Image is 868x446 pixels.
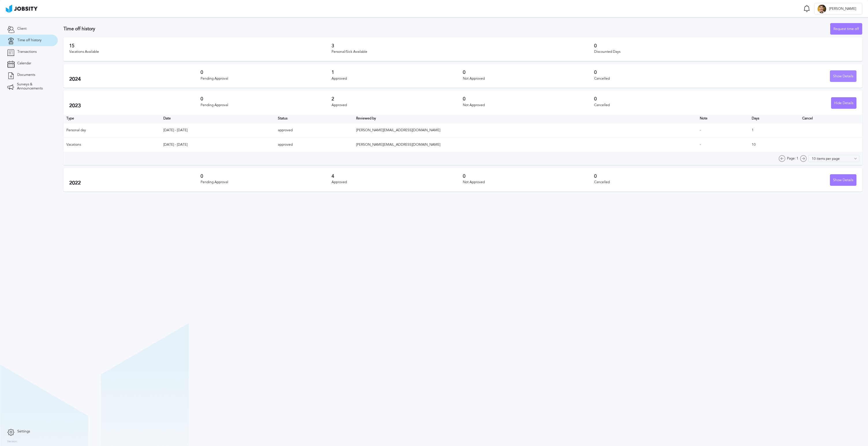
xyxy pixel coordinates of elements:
[463,96,594,102] h3: 0
[17,430,30,434] span: Settings
[594,70,725,75] h3: 0
[332,70,463,75] h3: 1
[463,103,594,107] div: Not Approved
[353,115,697,123] th: Toggle SortBy
[831,98,856,109] div: Hide Details
[594,77,725,81] div: Cancelled
[275,115,353,123] th: Toggle SortBy
[749,138,800,152] td: 10
[63,138,160,152] td: Vacations
[749,115,800,123] th: Days
[201,77,332,81] div: Pending Approval
[826,7,859,11] span: [PERSON_NAME]
[201,180,332,184] div: Pending Approval
[749,123,800,138] td: 1
[201,96,332,102] h3: 0
[594,96,725,102] h3: 0
[17,61,31,65] span: Calendar
[830,70,856,82] button: Show Details
[160,115,275,123] th: Toggle SortBy
[69,43,332,48] h3: 15
[17,83,50,91] span: Surveys & Announcements
[63,115,160,123] th: Type
[463,70,594,75] h3: 0
[814,3,862,14] button: G[PERSON_NAME]
[332,96,463,102] h3: 2
[831,97,856,109] button: Hide Details
[830,175,856,186] div: Show Details
[594,50,856,54] div: Discounted Days
[332,50,594,54] div: Personal/Sick Available
[160,138,275,152] td: [DATE] - [DATE]
[201,103,332,107] div: Pending Approval
[830,23,862,35] button: Request time off
[463,180,594,184] div: Not Approved
[69,76,201,82] h2: 2024
[356,128,440,132] span: [PERSON_NAME][EMAIL_ADDRESS][DOMAIN_NAME]
[69,180,201,186] h2: 2022
[830,71,856,82] div: Show Details
[332,180,463,184] div: Approved
[700,143,701,147] span: -
[830,23,862,35] div: Request time off
[17,50,37,54] span: Transactions
[799,115,862,123] th: Cancel
[17,38,42,42] span: Time off history
[69,50,332,54] div: Vacations Available
[332,174,463,179] h3: 4
[818,5,826,13] div: G
[160,123,275,138] td: [DATE] - [DATE]
[7,440,18,443] label: Version:
[63,26,830,31] h3: Time off history
[201,70,332,75] h3: 0
[787,157,798,161] span: Page: 1
[697,115,749,123] th: Toggle SortBy
[332,103,463,107] div: Approved
[463,77,594,81] div: Not Approved
[463,174,594,179] h3: 0
[594,174,725,179] h3: 0
[830,174,856,186] button: Show Details
[700,128,701,132] span: -
[201,174,332,179] h3: 0
[594,180,725,184] div: Cancelled
[594,43,856,48] h3: 0
[332,77,463,81] div: Approved
[275,138,353,152] td: approved
[17,73,35,77] span: Documents
[6,5,38,13] img: ab4bad089aa723f57921c736e9817d99.png
[69,103,201,109] h2: 2023
[332,43,594,48] h3: 3
[17,27,27,31] span: Client
[594,103,725,107] div: Cancelled
[275,123,353,138] td: approved
[63,123,160,138] td: Personal day
[356,143,440,147] span: [PERSON_NAME][EMAIL_ADDRESS][DOMAIN_NAME]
